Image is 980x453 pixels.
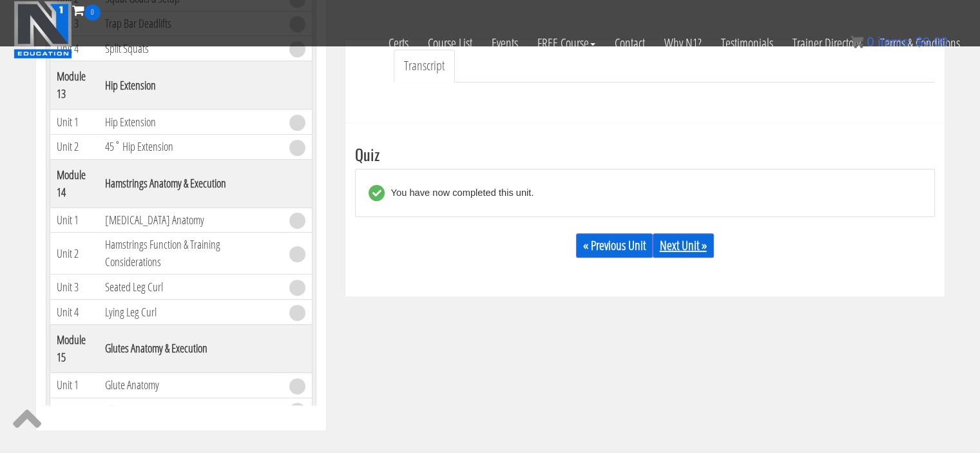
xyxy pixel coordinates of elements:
[84,5,101,21] span: 0
[99,324,283,372] th: Glutes Anatomy & Execution
[850,35,863,48] img: icon11.png
[50,110,99,135] td: Unit 1
[14,1,72,59] img: n1-education
[867,35,874,49] span: 0
[99,159,283,207] th: Hamstrings Anatomy & Execution
[99,398,283,423] td: Glutes Anatomy Live Demo
[50,300,99,325] td: Unit 4
[50,61,99,110] th: Module 13
[379,21,418,66] a: Certs
[783,21,870,66] a: Trainer Directory
[394,50,455,82] a: Transcript
[50,207,99,233] td: Unit 1
[99,233,283,275] td: Hamstrings Function & Training Considerations
[72,1,101,19] a: 0
[385,185,534,201] div: You have now completed this unit.
[878,35,912,49] span: items:
[99,110,283,135] td: Hip Extension
[50,372,99,398] td: Unit 1
[50,398,99,423] td: Unit 2
[99,61,283,110] th: Hip Extension
[50,324,99,372] th: Module 15
[482,21,528,66] a: Events
[605,21,655,66] a: Contact
[870,21,970,66] a: Terms & Conditions
[355,146,935,162] h3: Quiz
[576,233,653,258] a: « Previous Unit
[916,35,948,49] bdi: 0.00
[50,159,99,207] th: Module 14
[528,21,605,66] a: FREE Course
[99,372,283,398] td: Glute Anatomy
[653,233,714,258] a: Next Unit »
[850,35,948,49] a: 0 items: $0.00
[50,233,99,275] td: Unit 2
[50,275,99,300] td: Unit 3
[655,21,711,66] a: Why N1?
[99,134,283,159] td: 45˚ Hip Extension
[418,21,482,66] a: Course List
[50,134,99,159] td: Unit 2
[916,35,923,49] span: $
[711,21,783,66] a: Testimonials
[99,275,283,300] td: Seated Leg Curl
[99,207,283,233] td: [MEDICAL_DATA] Anatomy
[99,300,283,325] td: Lying Leg Curl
